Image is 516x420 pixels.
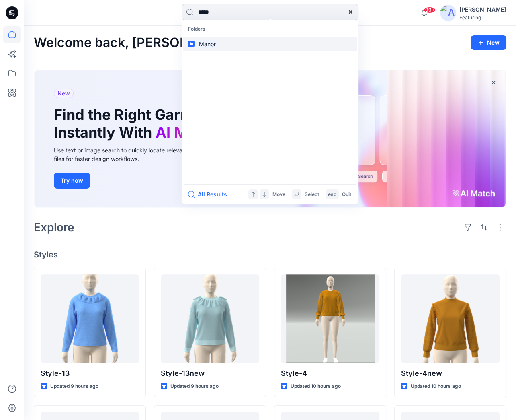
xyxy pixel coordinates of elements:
p: Style-13 [41,368,139,379]
p: Select [305,190,319,199]
div: Featuring [459,14,506,21]
p: Move [272,190,285,199]
h2: Welcome back, [PERSON_NAME] [34,35,239,50]
p: Folders [183,22,357,37]
span: AI Match [156,124,219,141]
p: Quit [342,190,351,199]
div: Use text or image search to quickly locate relevant, editable .bw files for faster design workflows. [54,146,235,163]
a: Style-13 [41,274,139,363]
p: Style-4new [401,368,500,379]
p: Style-4 [281,368,379,379]
button: Try now [54,173,90,189]
button: All Results [188,189,232,199]
h2: Explore [34,221,74,234]
h4: Styles [34,250,506,259]
a: Style-4new [401,274,500,363]
p: esc [328,190,336,199]
button: New [471,35,506,50]
h1: Find the Right Garment Instantly With [54,106,223,141]
p: Style-13new [161,368,259,379]
a: Style-13new [161,274,259,363]
p: Updated 9 hours ago [170,382,219,391]
div: [PERSON_NAME] [459,5,506,14]
a: Style-4 [281,274,379,363]
p: Updated 10 hours ago [291,382,341,391]
p: Updated 10 hours ago [411,382,461,391]
span: New [57,89,70,98]
a: Manor [183,37,357,51]
img: avatar [440,5,456,21]
span: 99+ [424,7,436,13]
p: Updated 9 hours ago [50,382,98,391]
mark: Manor [198,39,217,49]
